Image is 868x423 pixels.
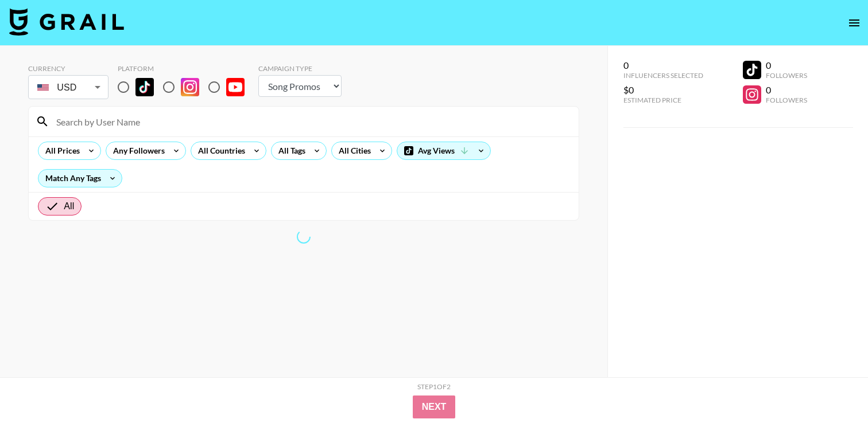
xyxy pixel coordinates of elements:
[272,142,308,159] div: All Tags
[118,64,254,73] div: Platform
[417,382,451,391] div: Step 1 of 2
[413,395,456,418] button: Next
[181,78,199,96] img: Instagram
[191,142,247,159] div: All Countries
[766,60,807,71] div: 0
[9,8,124,36] img: Grail Talent
[623,96,703,104] div: Estimated Price
[28,64,108,73] div: Currency
[49,112,572,131] input: Search by User Name
[766,96,807,104] div: Followers
[30,77,106,97] div: USD
[397,142,490,159] div: Avg Views
[766,84,807,96] div: 0
[766,71,807,80] div: Followers
[38,142,82,159] div: All Prices
[623,60,703,71] div: 0
[843,11,866,34] button: open drawer
[811,366,854,409] iframe: Drift Widget Chat Controller
[106,142,167,159] div: Any Followers
[623,84,703,96] div: $0
[294,227,313,246] span: Refreshing lists, bookers, clients, countries, tags, cities, talent, talent...
[226,78,245,96] img: YouTube
[623,71,703,80] div: Influencers Selected
[135,78,154,96] img: TikTok
[64,199,74,213] span: All
[258,64,342,73] div: Campaign Type
[332,142,373,159] div: All Cities
[38,170,122,187] div: Match Any Tags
